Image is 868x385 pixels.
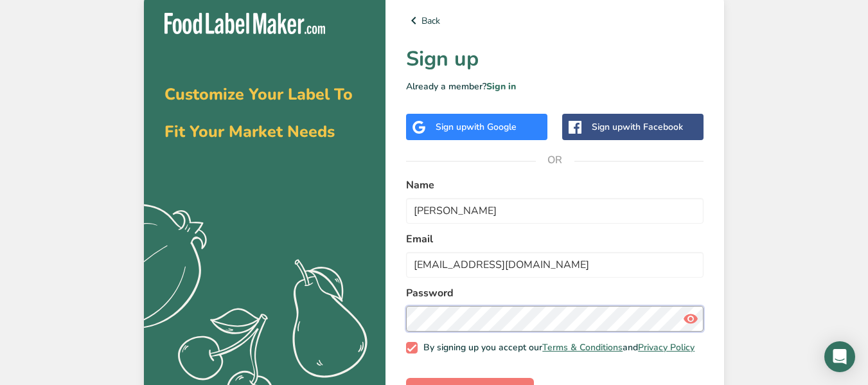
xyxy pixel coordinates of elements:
[406,177,704,193] label: Name
[406,13,704,28] a: Back
[824,341,855,372] div: Open Intercom Messenger
[436,120,517,134] div: Sign up
[406,44,704,75] h1: Sign up
[536,141,574,179] span: OR
[638,341,695,354] a: Privacy Policy
[486,80,516,93] a: Sign in
[406,231,704,247] label: Email
[406,198,704,224] input: John Doe
[542,341,623,354] a: Terms & Conditions
[592,120,683,134] div: Sign up
[164,13,325,34] img: Food Label Maker
[466,121,517,133] span: with Google
[406,80,704,93] p: Already a member?
[406,252,704,278] input: email@example.com
[406,285,704,301] label: Password
[418,342,695,354] span: By signing up you accept our and
[164,84,353,143] span: Customize Your Label To Fit Your Market Needs
[623,121,683,133] span: with Facebook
